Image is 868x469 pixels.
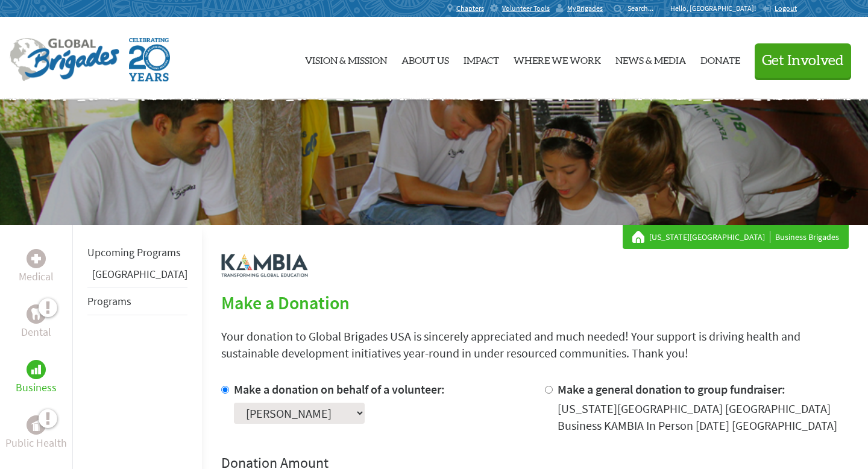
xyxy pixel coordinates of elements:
h2: Make a Donation [221,292,849,313]
div: Public Health [27,415,46,435]
div: [US_STATE][GEOGRAPHIC_DATA] [GEOGRAPHIC_DATA] Business KAMBIA In Person [DATE] [GEOGRAPHIC_DATA] [558,400,849,434]
a: [GEOGRAPHIC_DATA] [92,267,187,281]
img: Global Brigades Logo [10,38,119,81]
img: Dental [31,308,41,319]
a: BusinessBusiness [16,360,57,396]
p: Dental [21,324,51,341]
a: MedicalMedical [19,249,54,285]
a: Upcoming Programs [87,245,181,259]
p: Hello, [GEOGRAPHIC_DATA]! [670,4,762,13]
a: Public HealthPublic Health [5,415,67,452]
div: Medical [27,249,46,268]
button: Get Involved [755,43,851,78]
a: Vision & Mission [305,27,387,90]
label: Make a donation on behalf of a volunteer: [234,382,445,397]
li: Panama [87,266,187,288]
a: Donate [700,27,740,90]
a: Programs [87,294,131,308]
span: MyBrigades [567,4,603,13]
img: Medical [31,254,41,263]
p: Medical [19,268,54,285]
a: News & Media [615,27,686,90]
img: Public Health [31,419,41,431]
span: Chapters [456,4,484,13]
div: Business [27,360,46,379]
img: Business [31,365,41,374]
p: Public Health [5,435,67,452]
label: Make a general donation to group fundraiser: [558,382,785,397]
a: Logout [762,4,797,13]
div: Dental [27,304,46,324]
li: Programs [87,288,187,315]
a: About Us [401,27,449,90]
img: Global Brigades Celebrating 20 Years [129,38,170,81]
span: Logout [775,4,797,13]
a: DentalDental [21,304,51,341]
a: Impact [464,27,499,90]
a: [US_STATE][GEOGRAPHIC_DATA] [649,231,770,243]
span: Get Involved [762,54,844,68]
input: Search... [627,4,662,13]
p: Business [16,379,57,396]
a: Where We Work [514,27,601,90]
p: Your donation to Global Brigades USA is sincerely appreciated and much needed! Your support is dr... [221,328,849,362]
li: Upcoming Programs [87,239,187,266]
img: logo-kambia.png [221,254,308,277]
span: Volunteer Tools [502,4,550,13]
div: Business Brigades [632,231,839,243]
